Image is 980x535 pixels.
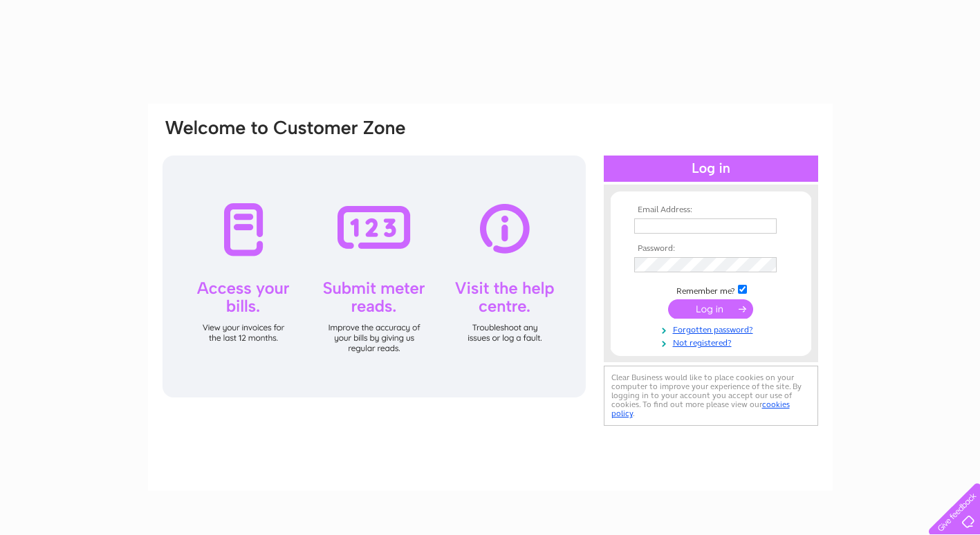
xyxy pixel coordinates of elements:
a: cookies policy [611,400,790,418]
a: Forgotten password? [634,322,791,335]
th: Password: [631,244,791,254]
input: Submit [668,299,753,319]
div: Clear Business would like to place cookies on your computer to improve your experience of the sit... [604,366,818,426]
td: Remember me? [631,283,791,297]
th: Email Address: [631,205,791,215]
a: Not registered? [634,335,791,348]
